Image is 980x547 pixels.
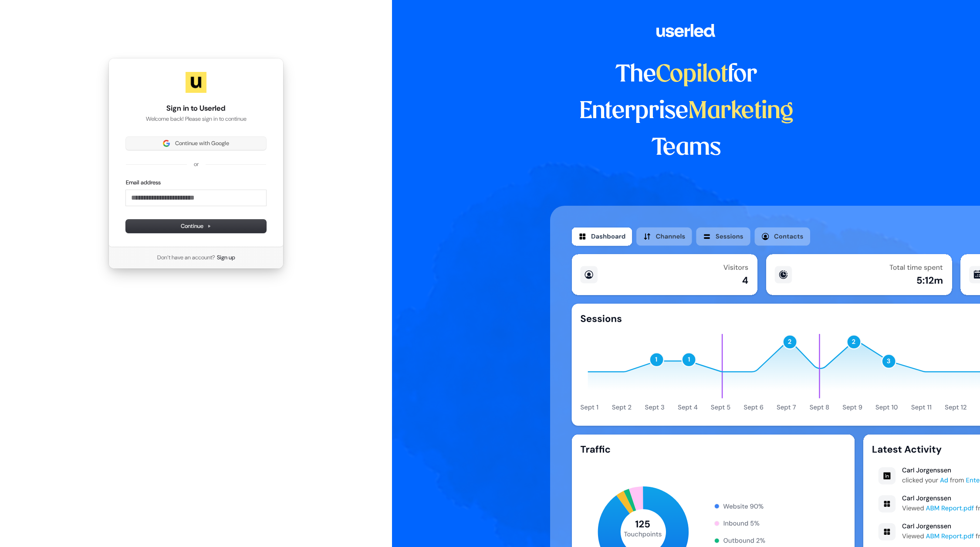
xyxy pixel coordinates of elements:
span: Continue [181,222,211,230]
span: Marketing [688,100,794,123]
button: Sign in with GoogleContinue with Google [126,137,266,150]
h1: Sign in to Userled [126,103,266,114]
span: Continue with Google [175,139,229,147]
label: Email address [126,179,161,187]
span: Don’t have an account? [157,254,215,262]
img: Sign in with Google [163,140,170,147]
img: Userled [186,72,206,93]
a: Sign up [217,254,235,262]
h1: The for Enterprise Teams [550,57,822,166]
span: Copilot [656,64,728,86]
p: or [194,160,199,168]
button: Continue [126,220,266,233]
p: Welcome back! Please sign in to continue [126,115,266,123]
